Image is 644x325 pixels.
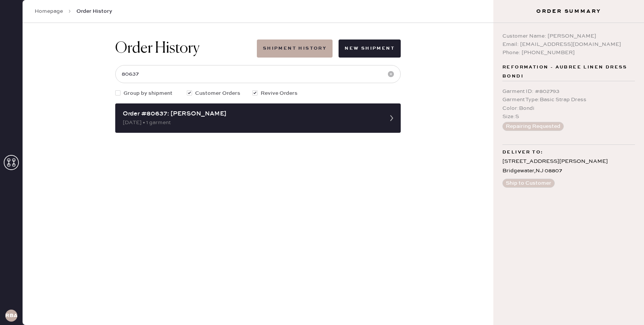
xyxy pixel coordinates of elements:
button: New Shipment [339,39,401,58]
h3: Order Summary [493,8,644,15]
span: Customer Orders [195,89,240,97]
span: Reformation - Aubree Linen Dress Bondi [502,63,635,81]
span: Deliver to: [502,148,543,157]
div: Customer Name: [PERSON_NAME] [502,32,635,40]
div: [DATE] • 1 garment [123,118,380,127]
h1: Order History [115,39,200,58]
div: Color : Bondi [502,104,635,112]
div: Phone: [PHONE_NUMBER] [502,49,635,57]
div: Size : S [502,112,635,121]
a: Homepage [35,8,63,15]
span: Order History [76,8,112,15]
span: Revive Orders [261,89,298,97]
div: Garment ID : # 802793 [502,87,635,96]
input: Search by order number, customer name, email or phone number [115,65,401,83]
div: Order #80637: [PERSON_NAME] [123,109,380,118]
button: Shipment History [257,39,333,58]
div: Garment Type : Basic Strap Dress [502,96,635,104]
button: Repairing Requested [502,122,564,131]
div: Email: [EMAIL_ADDRESS][DOMAIN_NAME] [502,40,635,49]
div: [STREET_ADDRESS][PERSON_NAME] Bridgewater , NJ 08807 [502,157,635,176]
span: Group by shipment [124,89,172,97]
h3: RBA [5,313,17,318]
iframe: Front Chat [608,291,641,323]
button: Ship to Customer [502,179,555,188]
